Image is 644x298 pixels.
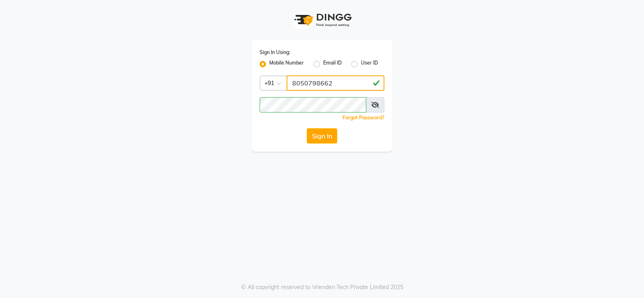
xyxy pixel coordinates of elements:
button: Sign In [307,128,337,144]
label: User ID [361,59,378,69]
input: Username [260,97,366,113]
label: Mobile Number [269,59,304,69]
img: logo1.svg [290,8,354,32]
label: Sign In Using: [260,49,290,56]
label: Email ID [323,59,342,69]
a: Forgot Password? [343,115,384,121]
input: Username [287,75,384,91]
